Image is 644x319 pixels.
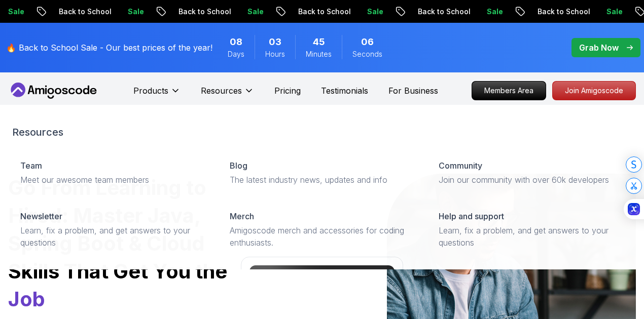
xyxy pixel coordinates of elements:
a: MerchAmigoscode merch and accessories for coding enthusiasts. [222,202,423,257]
p: Resources [201,85,242,97]
a: TeamMeet our awesome team members [12,151,213,194]
p: Learn, fix a problem, and get answers to your questions [20,224,205,249]
span: Seconds [352,49,382,59]
p: Grab Now [579,42,619,54]
p: Sale [103,7,136,17]
p: Sale [343,7,375,17]
p: The latest industry news, updates and info [230,174,415,186]
p: Join our community with over 60k developers [439,174,624,186]
p: Back to School [393,7,462,17]
p: Newsletter [20,210,62,222]
a: For Business [388,85,438,97]
p: Back to School [274,7,343,17]
p: Members Area [472,82,546,100]
a: Help and supportLearn, fix a problem, and get answers to your questions [431,202,632,257]
span: Days [228,49,244,59]
a: Pricing [274,85,301,97]
p: Blog [230,159,247,172]
span: Minutes [306,49,332,59]
p: Community [439,159,482,172]
span: Hours [265,49,285,59]
a: Testimonials [321,85,368,97]
p: Team [20,159,42,172]
h2: Resources [12,125,632,139]
p: 🔥 Back to School Sale - Our best prices of the year! [6,42,212,54]
p: Sale [223,7,256,17]
a: Members Area [472,81,546,100]
span: 8 Days [230,35,242,49]
p: Meet our awesome team members [20,174,205,186]
span: 45 Minutes [313,35,325,49]
p: Join Amigoscode [553,82,635,100]
p: Merch [230,210,254,222]
p: Back to School [513,7,582,17]
a: Join Amigoscode [552,81,636,100]
p: Sale [582,7,615,17]
a: NewsletterLearn, fix a problem, and get answers to your questions [12,202,213,257]
button: Resources [201,85,254,105]
button: Products [133,85,181,105]
span: Job [8,287,45,311]
p: Learn, fix a problem, and get answers to your questions [439,224,624,249]
p: Back to School [34,7,103,17]
span: 3 Hours [269,35,281,49]
span: 6 Seconds [361,35,374,49]
p: Amigoscode merch and accessories for coding enthusiasts. [230,224,415,249]
a: CommunityJoin our community with over 60k developers [431,151,632,194]
p: Products [133,85,168,97]
p: Sale [462,7,495,17]
p: Back to School [154,7,223,17]
a: BlogThe latest industry news, updates and info [222,151,423,194]
p: Help and support [439,210,504,222]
